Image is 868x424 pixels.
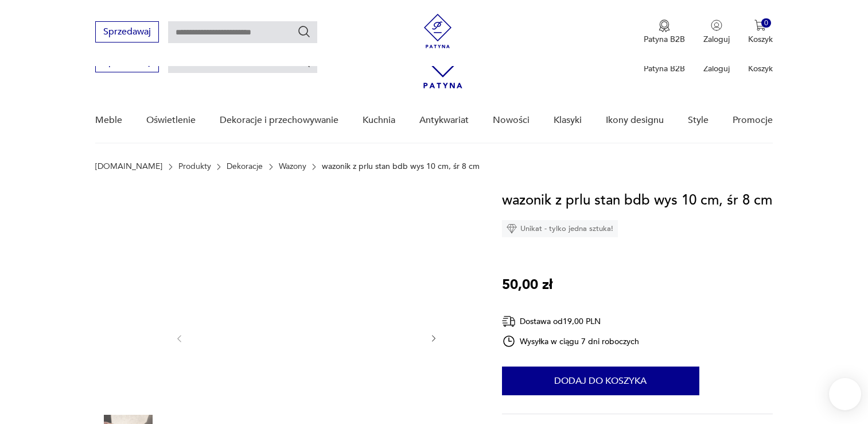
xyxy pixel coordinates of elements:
[95,59,159,67] a: Sprzedawaj
[95,98,122,142] a: Meble
[502,274,552,296] p: 50,00 zł
[363,98,395,142] a: Kuchnia
[493,98,530,142] a: Nowości
[502,220,618,237] div: Unikat - tylko jedna sztuka!
[502,334,640,348] div: Wysyłka w ciągu 7 dni roboczych
[322,162,480,171] p: wazonik z prlu stan bdb wys 10 cm, śr 8 cm
[733,98,773,142] a: Promocje
[688,98,709,142] a: Style
[227,162,263,171] a: Dekoracje
[644,34,685,45] p: Patyna B2B
[748,63,773,74] p: Koszyk
[644,20,685,45] a: Ikona medaluPatyna B2B
[95,29,159,37] a: Sprzedawaj
[178,162,211,171] a: Produkty
[502,367,699,395] button: Dodaj do koszyka
[761,18,771,28] div: 0
[297,25,311,38] button: Szukaj
[703,63,730,74] p: Zaloguj
[703,20,730,45] button: Zaloguj
[220,98,338,142] a: Dekoracje i przechowywanie
[754,20,766,31] img: Ikona koszyka
[703,34,730,45] p: Zaloguj
[95,21,159,43] button: Sprzedawaj
[421,14,455,48] img: Patyna - sklep z meblami i dekoracjami vintage
[659,20,670,32] img: Ikona medalu
[419,98,469,142] a: Antykwariat
[606,98,664,142] a: Ikony designu
[748,20,773,45] button: 0Koszyk
[711,20,722,31] img: Ikonka użytkownika
[554,98,582,142] a: Klasyki
[507,223,517,234] img: Ikona diamentu
[95,268,161,334] img: Zdjęcie produktu wazonik z prlu stan bdb wys 10 cm, śr 8 cm
[644,63,685,74] p: Patyna B2B
[502,314,640,329] div: Dostawa od 19,00 PLN
[146,98,196,142] a: Oświetlenie
[95,195,161,261] img: Zdjęcie produktu wazonik z prlu stan bdb wys 10 cm, śr 8 cm
[95,162,162,171] a: [DOMAIN_NAME]
[279,162,306,171] a: Wazony
[502,190,772,211] h1: wazonik z prlu stan bdb wys 10 cm, śr 8 cm
[644,20,685,45] button: Patyna B2B
[95,342,161,407] img: Zdjęcie produktu wazonik z prlu stan bdb wys 10 cm, śr 8 cm
[829,378,861,410] iframe: Smartsupp widget button
[748,34,773,45] p: Koszyk
[502,314,516,329] img: Ikona dostawy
